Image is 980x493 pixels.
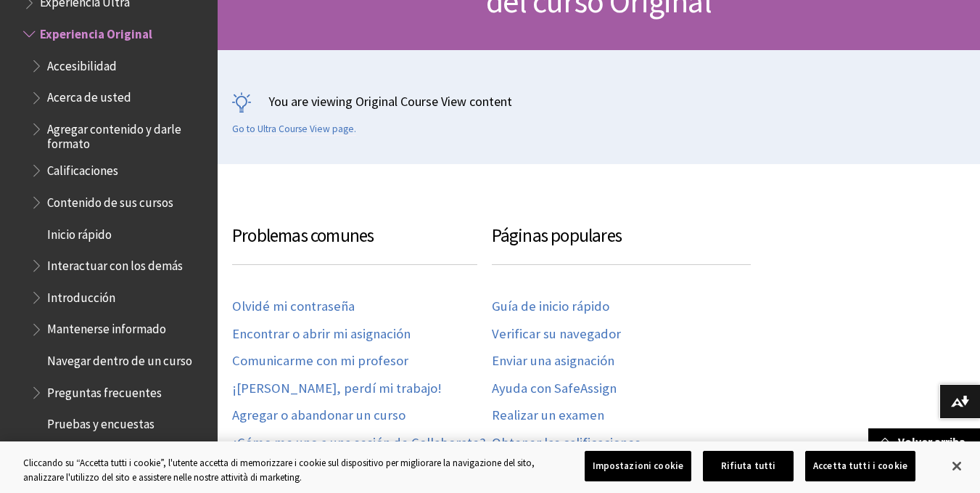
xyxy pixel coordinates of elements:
a: Realizar un examen [492,407,604,424]
a: Verificar su navegador [492,326,621,343]
h3: Páginas populares [492,222,752,265]
h3: Problemas comunes [232,222,477,265]
span: Acerca de usted [47,86,131,105]
span: Pruebas y encuestas [47,412,155,432]
a: Enviar una asignación [492,353,614,370]
span: Interactuar con los demás [47,253,183,273]
span: Agregar contenido y darle formato [47,117,207,151]
button: Chiudi [941,450,973,482]
button: Impostazioni cookie [585,451,691,481]
span: Contenido de sus cursos [47,190,173,210]
span: Introducción [47,285,115,305]
button: Accetta tutti i cookie [805,451,915,481]
a: Olvidé mi contraseña [232,298,355,315]
a: ¿Cómo me uno a una sesión de Collaborate? [232,435,485,452]
span: Experiencia Original [40,22,152,41]
a: Agregar o abandonar un curso [232,407,405,424]
div: Cliccando su “Accetta tutti i cookie”, l'utente accetta di memorizzare i cookie sul dispositivo p... [23,456,539,484]
span: Navegar dentro de un curso [47,349,192,368]
span: Inicio rápido [47,222,112,242]
a: Go to Ultra Course View page. [232,123,356,136]
a: ¡[PERSON_NAME], perdí mi trabajo! [232,380,442,397]
a: Volver arriba [868,428,980,455]
a: Comunicarme con mi profesor [232,353,408,370]
button: Rifiuta tutti [703,451,794,481]
a: Guía de inicio rápido [492,298,609,315]
a: Obtener las calificaciones [492,435,641,452]
span: Preguntas frecuentes [47,380,162,400]
span: Mantenerse informado [47,317,166,337]
a: Ayuda con SafeAssign [492,380,617,397]
span: Accesibilidad [47,54,117,73]
span: Calificaciones [47,158,118,178]
a: Encontrar o abrir mi asignación [232,326,411,343]
p: You are viewing Original Course View content [232,92,965,110]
